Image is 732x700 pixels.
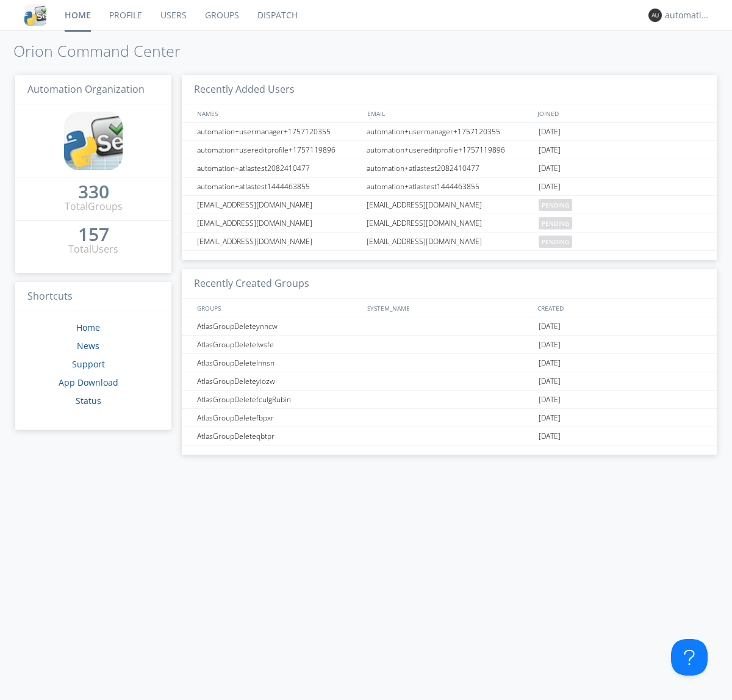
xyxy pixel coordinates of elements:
[194,409,363,427] div: AtlasGroupDeletefbpxr
[68,242,118,256] div: Total Users
[364,123,536,140] div: automation+usermanager+1757120355
[182,317,717,336] a: AtlasGroupDeleteynncw[DATE]
[539,123,561,141] span: [DATE]
[182,409,717,427] a: AtlasGroupDeletefbpxr[DATE]
[76,395,101,406] a: Status
[182,196,717,214] a: [EMAIL_ADDRESS][DOMAIN_NAME][EMAIL_ADDRESS][DOMAIN_NAME]pending
[72,358,105,370] a: Support
[182,336,717,354] a: AtlasGroupDeletelwsfe[DATE]
[182,123,717,141] a: automation+usermanager+1757120355automation+usermanager+1757120355[DATE]
[78,186,109,198] div: 330
[182,427,717,446] a: AtlasGroupDeleteqbtpr[DATE]
[539,159,561,178] span: [DATE]
[539,354,561,372] span: [DATE]
[364,141,536,159] div: automation+usereditprofile+1757119896
[194,391,363,408] div: AtlasGroupDeletefculgRubin
[194,104,361,122] div: NAMES
[194,427,363,445] div: AtlasGroupDeleteqbtpr
[182,372,717,391] a: AtlasGroupDeleteyiozw[DATE]
[182,178,717,196] a: automation+atlastest1444463855automation+atlastest1444463855[DATE]
[364,178,536,195] div: automation+atlastest1444463855
[539,427,561,446] span: [DATE]
[364,299,534,317] div: SYSTEM_NAME
[182,214,717,233] a: [EMAIL_ADDRESS][DOMAIN_NAME][EMAIL_ADDRESS][DOMAIN_NAME]pending
[539,199,572,211] span: pending
[194,196,363,214] div: [EMAIL_ADDRESS][DOMAIN_NAME]
[182,75,717,105] h3: Recently Added Users
[78,186,109,200] a: 330
[364,159,536,177] div: automation+atlastest2082410477
[24,4,46,26] img: cddb5a64eb264b2086981ab96f4c1ba7
[194,141,363,159] div: automation+usereditprofile+1757119896
[539,141,561,159] span: [DATE]
[194,354,363,372] div: AtlasGroupDeletelnnsn
[539,336,561,354] span: [DATE]
[539,372,561,391] span: [DATE]
[78,228,109,240] div: 157
[194,233,363,250] div: [EMAIL_ADDRESS][DOMAIN_NAME]
[364,104,534,122] div: EMAIL
[182,269,717,299] h3: Recently Created Groups
[59,377,118,388] a: App Download
[65,200,123,214] div: Total Groups
[194,336,363,353] div: AtlasGroupDeletelwsfe
[539,178,561,196] span: [DATE]
[194,123,363,140] div: automation+usermanager+1757120355
[364,233,536,250] div: [EMAIL_ADDRESS][DOMAIN_NAME]
[539,391,561,409] span: [DATE]
[182,354,717,372] a: AtlasGroupDeletelnnsn[DATE]
[539,409,561,427] span: [DATE]
[78,228,109,242] a: 157
[27,82,145,96] span: Automation Organization
[182,159,717,178] a: automation+atlastest2082410477automation+atlastest2082410477[DATE]
[534,104,705,122] div: JOINED
[182,391,717,409] a: AtlasGroupDeletefculgRubin[DATE]
[539,217,572,229] span: pending
[194,299,361,317] div: GROUPS
[194,159,363,177] div: automation+atlastest2082410477
[665,9,711,21] div: automation+atlas0004
[194,178,363,195] div: automation+atlastest1444463855
[671,639,708,676] iframe: Toggle Customer Support
[194,317,363,335] div: AtlasGroupDeleteynncw
[77,340,99,352] a: News
[534,299,705,317] div: CREATED
[364,196,536,214] div: [EMAIL_ADDRESS][DOMAIN_NAME]
[648,9,662,22] img: 373638.png
[539,236,572,248] span: pending
[364,214,536,232] div: [EMAIL_ADDRESS][DOMAIN_NAME]
[182,233,717,251] a: [EMAIL_ADDRESS][DOMAIN_NAME][EMAIL_ADDRESS][DOMAIN_NAME]pending
[182,141,717,159] a: automation+usereditprofile+1757119896automation+usereditprofile+1757119896[DATE]
[539,317,561,336] span: [DATE]
[194,372,363,390] div: AtlasGroupDeleteyiozw
[64,112,123,170] img: cddb5a64eb264b2086981ab96f4c1ba7
[76,322,100,333] a: Home
[194,214,363,232] div: [EMAIL_ADDRESS][DOMAIN_NAME]
[15,282,171,312] h3: Shortcuts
